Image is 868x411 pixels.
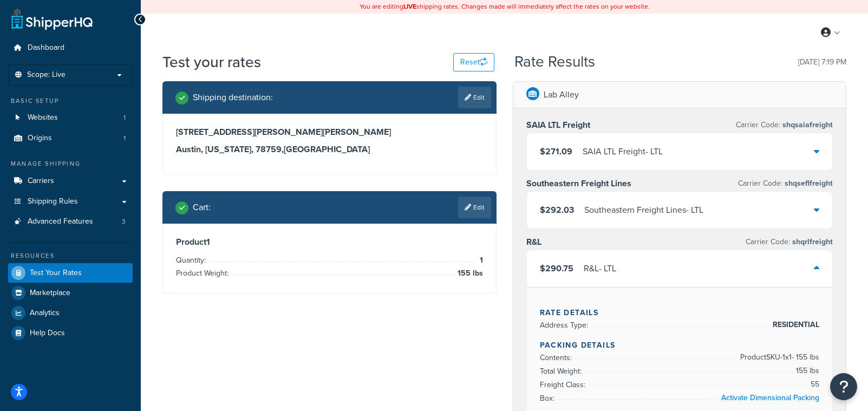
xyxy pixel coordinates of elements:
[8,303,133,323] a: Analytics
[526,120,590,131] h3: SAIA LTL Freight
[738,176,833,191] p: Carrier Code:
[738,351,819,364] span: Product SKU-1 x 1 - 155 lbs
[193,203,211,212] h2: Cart :
[162,51,261,73] h1: Test your rates
[28,217,93,226] span: Advanced Features
[123,134,126,143] span: 1
[8,323,133,343] a: Help Docs
[8,171,133,191] a: Carriers
[584,261,616,276] div: R&L - LTL
[790,236,833,247] span: shqrlfreight
[30,269,82,278] span: Test Your Rates
[540,262,573,275] span: $290.75
[8,128,133,148] a: Origins1
[540,393,557,404] span: Box:
[540,352,575,363] span: Contents:
[544,87,579,102] p: Lab Alley
[540,319,591,331] span: Address Type:
[746,234,833,250] p: Carrier Code:
[514,54,595,70] h2: Rate Results
[122,217,126,226] span: 3
[30,289,70,298] span: Marketplace
[123,113,126,122] span: 1
[27,70,66,80] span: Scope: Live
[780,119,833,131] span: shqsaiafreight
[176,268,231,279] span: Product Weight:
[458,87,491,108] a: Edit
[540,366,584,377] span: Total Weight:
[28,134,52,143] span: Origins
[526,178,631,189] h3: Southeastern Freight Lines
[540,204,574,216] span: $292.03
[798,55,846,70] p: [DATE] 7:19 PM
[30,329,65,338] span: Help Docs
[540,340,820,351] h4: Packing Details
[8,251,133,260] div: Resources
[8,128,133,148] li: Origins
[8,108,133,128] a: Websites1
[830,373,857,400] button: Open Resource Center
[30,309,60,318] span: Analytics
[28,113,58,122] span: Websites
[782,178,833,189] span: shqseflfreight
[8,38,133,58] a: Dashboard
[477,254,483,267] span: 1
[176,144,483,155] h3: Austin, [US_STATE], 78759 , [GEOGRAPHIC_DATA]
[8,192,133,212] a: Shipping Rules
[770,318,819,331] span: RESIDENTIAL
[808,378,819,391] span: 55
[8,212,133,232] a: Advanced Features3
[28,197,78,206] span: Shipping Rules
[8,212,133,232] li: Advanced Features
[540,379,588,390] span: Freight Class:
[455,267,483,280] span: 155 lbs
[176,237,483,247] h3: Product 1
[721,392,819,403] a: Activate Dimensional Packing
[793,364,819,377] span: 155 lbs
[176,127,483,138] h3: [STREET_ADDRESS][PERSON_NAME][PERSON_NAME]
[28,43,64,53] span: Dashboard
[8,108,133,128] li: Websites
[403,2,416,11] b: LIVE
[8,283,133,303] a: Marketplace
[526,237,541,247] h3: R&L
[458,197,491,218] a: Edit
[28,177,54,186] span: Carriers
[8,263,133,283] a: Test Your Rates
[176,255,208,266] span: Quantity:
[453,53,494,71] button: Reset
[583,144,663,159] div: SAIA LTL Freight - LTL
[584,203,703,218] div: Southeastern Freight Lines - LTL
[540,145,572,158] span: $271.09
[193,93,273,102] h2: Shipping destination :
[540,307,820,318] h4: Rate Details
[8,96,133,106] div: Basic Setup
[8,159,133,168] div: Manage Shipping
[736,118,833,133] p: Carrier Code:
